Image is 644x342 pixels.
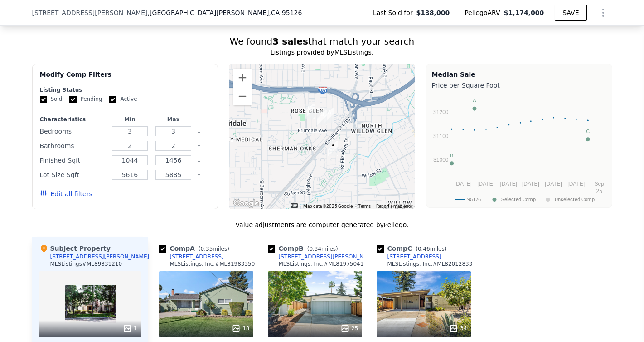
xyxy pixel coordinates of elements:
button: Clear [197,159,201,163]
span: $1,174,000 [504,9,544,16]
a: Report a map error [376,203,412,208]
text: [DATE] [477,181,494,187]
div: 785 Richmond Ave [305,104,315,119]
button: Clear [197,144,201,148]
label: Pending [69,95,102,103]
div: Value adjustments are computer generated by Pellego . [32,220,612,229]
svg: A chart. [432,92,606,205]
text: 25 [596,188,602,194]
div: MLSListings, Inc. # ML81975041 [279,260,364,268]
div: 1522 Mckinley Ave [328,141,338,156]
text: Selected Comp [501,197,536,203]
text: A [473,98,476,103]
button: Edit all filters [40,189,92,198]
div: 841 Corlista Dr [324,108,334,123]
div: Bedrooms [40,125,107,138]
text: $1200 [433,109,449,115]
span: Last Sold for [373,8,416,17]
div: [STREET_ADDRESS][PERSON_NAME] [50,253,150,260]
div: MLSListings # ML89831210 [50,260,122,268]
input: Active [109,96,116,103]
button: Show Options [594,4,612,22]
div: Comp C [377,244,450,253]
text: [DATE] [454,181,471,187]
text: [DATE] [545,181,562,187]
input: Sold [40,96,47,103]
div: Min [110,116,150,123]
div: Bathrooms [40,139,107,152]
div: [STREET_ADDRESS] [170,253,224,260]
div: We found that match your search [32,35,612,48]
div: 1 [123,324,137,333]
span: Map data ©2025 Google [303,203,353,208]
button: Keyboard shortcuts [291,203,297,208]
div: Comp B [268,244,342,253]
div: [STREET_ADDRESS][PERSON_NAME] [279,253,373,260]
div: 840 Goodwin Ave [317,110,327,125]
a: [STREET_ADDRESS] [159,253,224,260]
div: Price per Square Foot [432,79,606,92]
span: ( miles) [412,246,450,252]
a: [STREET_ADDRESS] [377,253,441,260]
span: [STREET_ADDRESS][PERSON_NAME] [32,8,148,17]
text: [DATE] [500,181,517,187]
div: 18 [232,324,249,333]
input: Pending [69,96,77,103]
div: Max [154,116,194,123]
span: 0.35 [201,246,213,252]
span: Pellego ARV [465,8,504,17]
div: Finished Sqft [40,154,107,167]
span: ( miles) [304,246,342,252]
img: Google [231,198,261,209]
a: Terms (opens in new tab) [358,203,371,208]
div: MLSListings, Inc. # ML82012833 [387,260,473,268]
div: Characteristics [40,116,107,123]
button: Zoom in [233,69,252,87]
span: 0.34 [309,246,321,252]
label: Active [109,95,137,103]
div: Comp A [159,244,233,253]
text: 95126 [467,197,481,203]
div: 25 [340,324,358,333]
a: Open this area in Google Maps (opens a new window) [231,198,261,209]
span: 0.46 [418,246,430,252]
button: Zoom out [233,87,252,105]
div: Listings provided by MLSListings . [32,48,612,57]
div: Modify Comp Filters [40,70,211,86]
text: [DATE] [567,181,585,187]
div: Lot Size Sqft [40,169,107,181]
span: $138,000 [416,8,450,17]
text: Sep [594,181,604,187]
text: Unselected Comp [555,197,595,203]
text: B [450,153,453,158]
span: , CA 95126 [269,9,302,16]
div: Median Sale [432,70,606,79]
div: [STREET_ADDRESS] [387,253,441,260]
text: C [586,129,590,134]
div: Subject Property [39,244,111,253]
text: $1000 [433,157,449,163]
div: MLSListings, Inc. # ML81983350 [170,260,255,268]
text: [DATE] [522,181,539,187]
a: [STREET_ADDRESS][PERSON_NAME] [268,253,373,260]
span: , [GEOGRAPHIC_DATA][PERSON_NAME] [148,8,302,17]
button: SAVE [555,5,586,21]
button: Clear [197,173,201,177]
text: $1100 [433,133,449,139]
span: ( miles) [195,246,233,252]
button: Clear [197,130,201,134]
label: Sold [40,95,63,103]
strong: 3 sales [272,36,308,47]
div: Listing Status [40,86,211,94]
div: 34 [449,324,467,333]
